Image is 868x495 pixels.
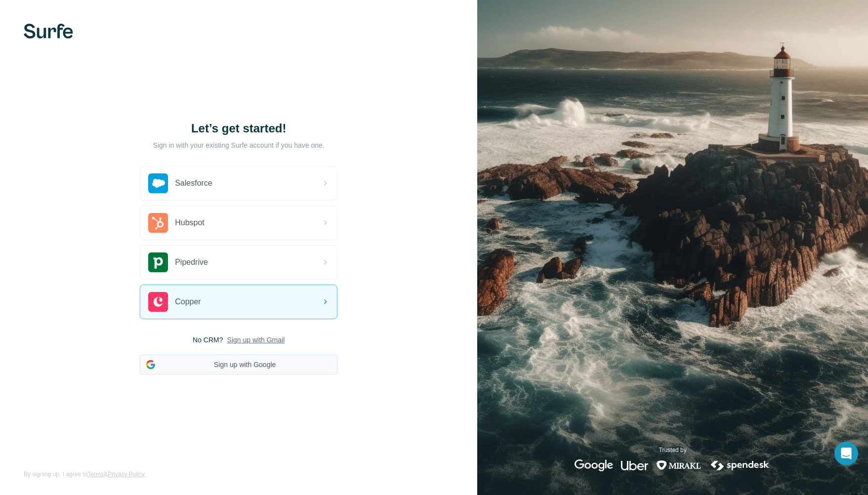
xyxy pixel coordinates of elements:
h1: Let’s get started! [140,121,337,136]
p: Sign in with your existing Surfe account if you have one. [153,140,325,150]
img: google's logo [575,459,613,471]
img: Surfe's logo [24,24,73,39]
a: Terms [87,471,104,478]
span: No CRM? [193,335,223,345]
span: Salesforce [175,177,212,189]
img: copper's logo [148,292,168,312]
span: By signing up, I agree to & [24,470,145,479]
p: Trusted by [659,446,687,454]
button: Sign up with Google [140,355,337,374]
div: Open Intercom Messenger [834,442,858,465]
img: pipedrive's logo [148,252,168,272]
img: mirakl's logo [656,459,702,471]
img: uber's logo [621,459,648,471]
span: Pipedrive [175,256,208,268]
span: Hubspot [175,217,205,229]
span: Copper [175,296,201,308]
img: spendesk's logo [709,459,771,471]
img: hubspot's logo [148,213,168,233]
button: Sign up with Gmail [227,335,285,345]
a: Privacy Policy [108,471,145,478]
img: salesforce's logo [148,173,168,193]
